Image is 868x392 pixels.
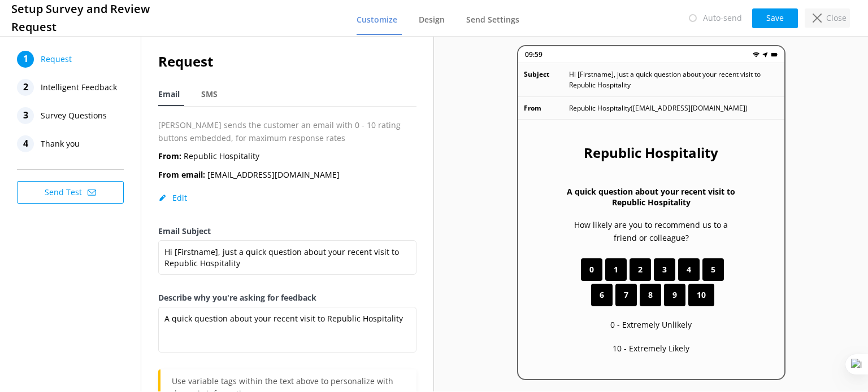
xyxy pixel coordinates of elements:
[524,103,569,113] p: From
[158,169,205,180] b: From email:
[158,151,181,161] b: From:
[662,263,667,276] span: 3
[703,12,742,24] p: Auto-send
[614,263,618,276] span: 1
[762,51,769,58] img: near-me.png
[17,181,124,204] button: Send Test
[41,107,107,124] span: Survey Questions
[201,89,218,100] span: SMS
[711,263,715,276] span: 5
[357,14,397,25] span: Customize
[41,79,117,96] span: Intelligent Feedback
[697,289,706,301] span: 10
[17,79,34,96] div: 2
[648,289,653,301] span: 8
[41,135,80,152] span: Thank you
[158,150,259,162] p: Republic Hospitality
[419,14,445,25] span: Design
[158,192,187,204] button: Edit
[158,89,180,100] span: Email
[158,240,416,275] textarea: Hi [Firstname], just a quick question about your recent visit to Republic Hospitality
[525,49,542,60] p: 09:59
[687,263,691,276] span: 4
[610,319,692,331] p: 0 - Extremely Unlikely
[563,219,739,244] p: How likely are you to recommend us to a friend or colleague?
[600,289,604,301] span: 6
[569,103,748,113] p: Republic Hospitality ( [EMAIL_ADDRESS][DOMAIN_NAME] )
[584,142,718,164] h2: Republic Hospitality
[158,51,416,72] h2: Request
[158,169,340,181] p: [EMAIL_ADDRESS][DOMAIN_NAME]
[158,307,416,353] textarea: A quick question about your recent visit to Republic Hospitality
[466,14,519,25] span: Send Settings
[638,263,643,276] span: 2
[158,292,416,304] label: Describe why you're asking for feedback
[17,135,34,152] div: 4
[624,289,628,301] span: 7
[752,8,798,28] button: Save
[17,51,34,68] div: 1
[524,69,569,90] p: Subject
[589,263,594,276] span: 0
[563,186,739,208] h3: A quick question about your recent visit to Republic Hospitality
[158,225,416,237] label: Email Subject
[613,342,689,355] p: 10 - Extremely Likely
[158,119,416,144] p: [PERSON_NAME] sends the customer an email with 0 - 10 rating buttons embedded, for maximum respon...
[569,69,779,90] p: Hi [Firstname], just a quick question about your recent visit to Republic Hospitality
[17,107,34,124] div: 3
[771,51,778,58] img: battery.png
[41,51,72,68] span: Request
[672,289,677,301] span: 9
[753,51,759,58] img: wifi.png
[826,12,847,24] p: Close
